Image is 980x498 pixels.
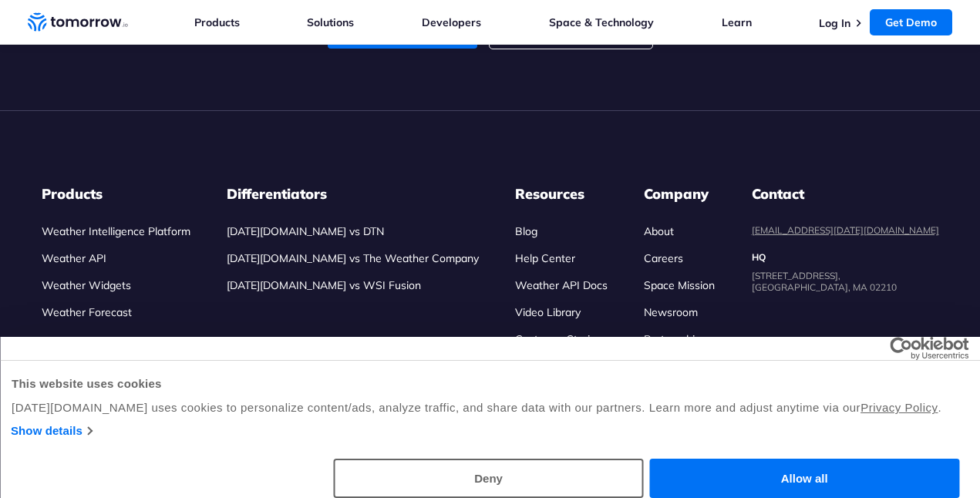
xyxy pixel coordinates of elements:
a: Careers [644,251,683,265]
a: Log In [819,16,850,30]
h3: Products [42,185,190,204]
dd: [STREET_ADDRESS], [GEOGRAPHIC_DATA], MA 02210 [752,270,939,293]
a: Developers [422,15,481,29]
a: About [644,224,674,238]
a: Weather Widgets [42,278,131,292]
dt: HQ [752,251,939,264]
button: Allow all [649,459,959,498]
dt: Contact [752,185,939,204]
a: Help Center [515,251,575,265]
a: Solutions [307,15,354,29]
h3: Differentiators [227,185,479,204]
a: Video Library [515,305,581,319]
a: Customer Stories [515,332,601,346]
a: Get Platform Demo [328,10,477,49]
a: Privacy Policy [860,401,938,414]
a: Newsroom [644,305,698,319]
a: Space Mission [644,278,715,292]
a: Weather Forecast [42,305,132,319]
button: Deny [334,459,644,498]
a: Usercentrics Cookiebot - opens in a new window [834,337,968,360]
a: Blog [515,224,537,238]
a: Weather Intelligence Platform [42,224,190,238]
a: [EMAIL_ADDRESS][DATE][DOMAIN_NAME] [752,224,939,236]
a: Get Demo [870,9,952,35]
a: [DATE][DOMAIN_NAME] vs DTN [227,224,384,238]
img: usa flag [752,301,798,328]
a: Learn [722,15,752,29]
a: Weather API [42,251,106,265]
a: Products [194,15,240,29]
a: Try Free Weather API [490,10,652,49]
a: Weather API Docs [515,278,608,292]
div: This website uses cookies [12,375,968,393]
h3: Company [644,185,715,204]
a: Space & Technology [549,15,654,29]
a: Show details [11,422,92,440]
h3: Resources [515,185,608,204]
a: [DATE][DOMAIN_NAME] vs WSI Fusion [227,278,421,292]
div: [DATE][DOMAIN_NAME] uses cookies to personalize content/ads, analyze traffic, and share data with... [12,399,968,417]
a: [DATE][DOMAIN_NAME] vs The Weather Company [227,251,479,265]
a: Home link [28,11,128,34]
a: Partnerships [644,332,706,346]
dl: contact details [752,185,939,293]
